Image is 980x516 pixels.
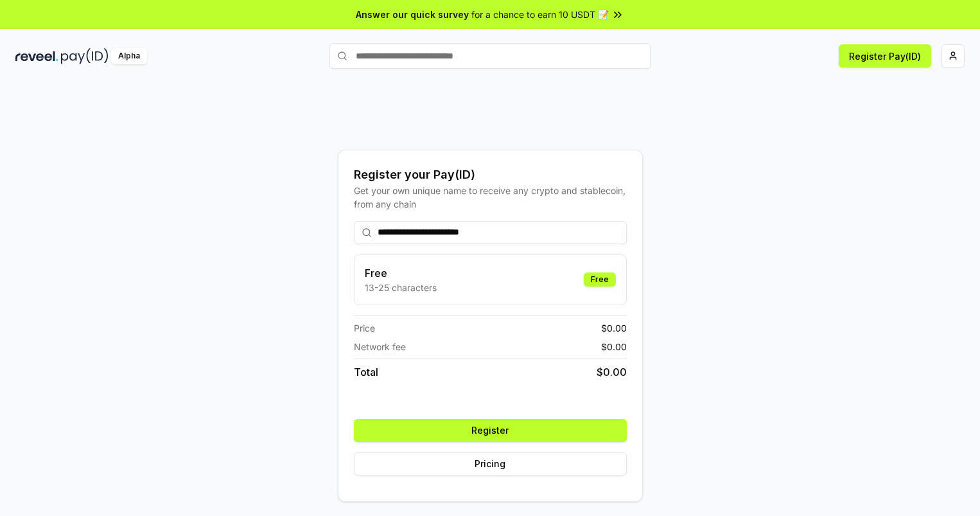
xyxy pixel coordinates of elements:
[471,8,609,21] span: for a chance to earn 10 USDT 📝
[365,265,437,281] h3: Free
[597,364,627,380] span: $ 0.00
[111,48,147,64] div: Alpha
[354,184,627,211] div: Get your own unique name to receive any crypto and stablecoin, from any chain
[584,272,616,287] div: Free
[354,419,627,442] button: Register
[354,321,375,335] span: Price
[601,340,627,353] span: $ 0.00
[15,48,58,64] img: reveel_dark
[839,44,931,67] button: Register Pay(ID)
[354,364,378,380] span: Total
[61,48,109,64] img: pay_id
[354,340,406,353] span: Network fee
[601,321,627,335] span: $ 0.00
[365,281,437,294] p: 13-25 characters
[354,452,627,476] button: Pricing
[354,166,627,184] div: Register your Pay(ID)
[356,8,469,21] span: Answer our quick survey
